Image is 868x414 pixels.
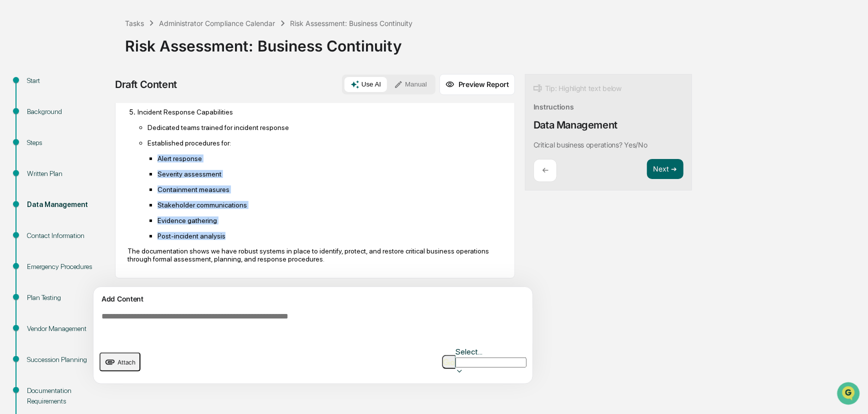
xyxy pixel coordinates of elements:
[27,75,109,86] div: Start
[439,74,515,95] button: Preview Report
[99,169,121,177] span: Pylon
[137,108,502,116] p: Incident Response Capabilities
[99,352,140,371] button: upload document
[99,293,526,305] div: Add Content
[157,232,502,240] p: Post-incident analysis
[27,106,109,117] div: Background
[542,165,548,175] p: ←
[26,45,165,56] input: Clear
[27,385,109,406] div: Documentation Requirements
[27,137,109,148] div: Steps
[72,127,80,135] div: 🗄️
[344,77,387,92] button: Use AI
[27,168,109,179] div: Written Plan
[27,261,109,272] div: Emergency Procedures
[20,145,63,155] span: Data Lookup
[115,78,177,90] div: Draft Content
[10,21,182,37] p: How can we help?
[442,355,455,369] button: Go
[388,77,433,92] button: Manual
[455,347,526,356] div: Select...
[157,185,502,193] p: Containment measures
[147,123,502,131] p: Dedicated teams trained for incident response
[157,216,502,224] p: Evidence gathering
[533,140,647,149] p: Critical business operations? Yes/No
[70,169,121,177] a: Powered byPylon
[290,19,413,27] div: Risk Assessment: Business Continuity
[647,159,683,179] button: Next ➔
[27,230,109,241] div: Contact Information
[10,146,18,154] div: 🔎
[159,19,275,27] div: Administrator Compliance Calendar
[10,76,28,94] img: 1746055101610-c473b297-6a78-478c-a979-82029cc54cd1
[27,354,109,365] div: Succession Planning
[20,126,64,136] span: Preclearance
[147,139,502,147] p: Established procedures for:
[157,154,502,162] p: Alert response
[125,29,863,55] div: Risk Assessment: Business Continuity
[6,122,68,140] a: 🖐️Preclearance
[68,122,128,140] a: 🗄️Attestations
[533,102,574,111] div: Instructions
[170,79,182,91] button: Start new chat
[533,119,617,131] div: Data Management
[34,76,164,86] div: Start new chat
[117,358,135,366] span: Attach
[10,127,18,135] div: 🖐️
[836,381,863,408] iframe: Open customer support
[125,19,144,27] div: Tasks
[34,86,126,94] div: We're available if you need us!
[82,126,124,136] span: Attestations
[6,141,67,159] a: 🔎Data Lookup
[27,199,109,210] div: Data Management
[533,82,621,94] div: Tip: Highlight text below
[27,323,109,334] div: Vendor Management
[127,247,502,263] p: The documentation shows we have robust systems in place to identify, protect, and restore critica...
[443,359,455,365] img: Go
[157,201,502,209] p: Stakeholder communications
[157,170,502,178] p: Severity assessment
[27,292,109,303] div: Plan Testing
